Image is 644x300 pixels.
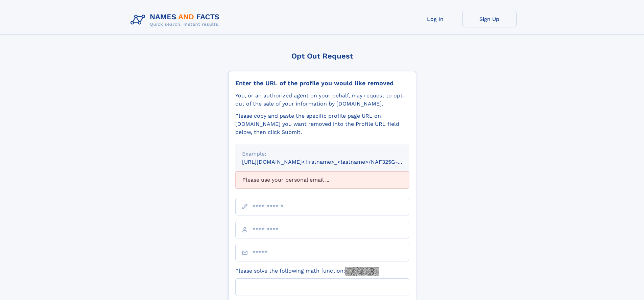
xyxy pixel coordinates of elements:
label: Please solve the following math function: [235,267,379,276]
img: Logo Names and Facts [128,11,225,29]
div: Enter the URL of the profile you would like removed [235,79,409,87]
a: Log In [408,11,462,27]
div: Please copy and paste the specific profile page URL on [DOMAIN_NAME] you want removed into the Pr... [235,112,409,136]
div: Please use your personal email ... [235,171,409,188]
a: Sign Up [462,11,517,27]
small: [URL][DOMAIN_NAME]<firstname>_<lastname>/NAF325G-xxxxxxxx [242,159,422,165]
div: Opt Out Request [228,52,416,60]
div: You, or an authorized agent on your behalf, may request to opt-out of the sale of your informatio... [235,92,409,108]
div: Example: [242,150,402,158]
